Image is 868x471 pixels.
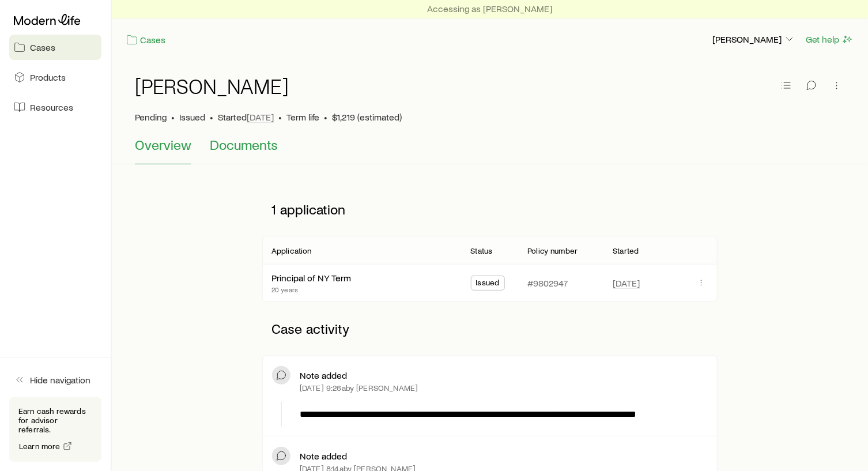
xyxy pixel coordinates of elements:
[18,406,92,434] p: Earn cash rewards for advisor referrals.
[271,272,351,284] div: Principal of NY Term
[9,35,101,60] a: Cases
[9,397,101,462] div: Earn cash rewards for advisor referrals.Learn more
[9,367,101,393] button: Hide navigation
[286,111,319,123] span: Term life
[324,111,327,123] span: •
[30,101,73,113] span: Resources
[135,74,289,97] h1: [PERSON_NAME]
[135,111,167,123] p: Pending
[30,42,55,53] span: Cases
[712,33,795,45] p: [PERSON_NAME]
[126,33,166,47] a: Cases
[247,111,274,123] span: [DATE]
[171,111,175,123] span: •
[30,374,90,386] span: Hide navigation
[471,246,493,255] p: Status
[805,33,854,46] button: Get help
[9,65,101,90] a: Products
[19,442,61,450] span: Learn more
[300,370,347,381] p: Note added
[613,277,640,289] span: [DATE]
[271,246,312,255] p: Application
[271,285,351,294] p: 20 years
[9,95,101,120] a: Resources
[271,272,351,283] a: Principal of NY Term
[527,246,578,255] p: Policy number
[332,111,402,123] span: $1,219 (estimated)
[712,33,796,47] button: [PERSON_NAME]
[300,383,418,393] p: [DATE] 9:26a by [PERSON_NAME]
[278,111,282,123] span: •
[428,3,553,14] p: Accessing as [PERSON_NAME]
[30,71,66,83] span: Products
[218,111,274,123] p: Started
[476,278,500,290] span: Issued
[135,137,191,153] span: Overview
[210,137,278,153] span: Documents
[613,246,639,255] p: Started
[300,450,347,462] p: Note added
[210,111,213,123] span: •
[262,192,718,227] p: 1 application
[135,137,845,164] div: Case details tabs
[527,277,568,289] p: #9802947
[179,111,205,123] span: Issued
[262,311,718,346] p: Case activity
